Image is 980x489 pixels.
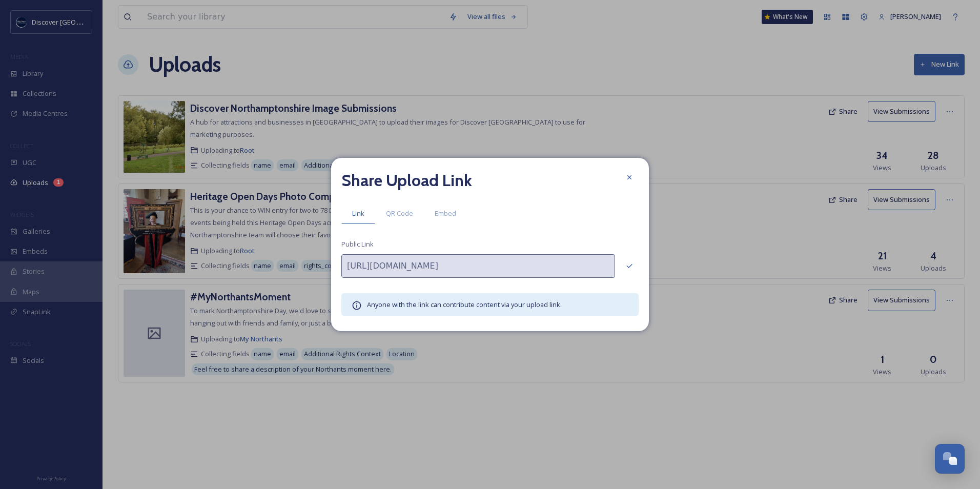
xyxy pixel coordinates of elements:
button: Open Chat [935,444,965,474]
span: Embed [435,209,456,218]
span: Link [352,209,364,218]
h2: Share Upload Link [341,168,472,193]
span: QR Code [386,209,413,218]
span: Anyone with the link can contribute content via your upload link. [367,300,562,309]
span: Public Link [341,239,374,249]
